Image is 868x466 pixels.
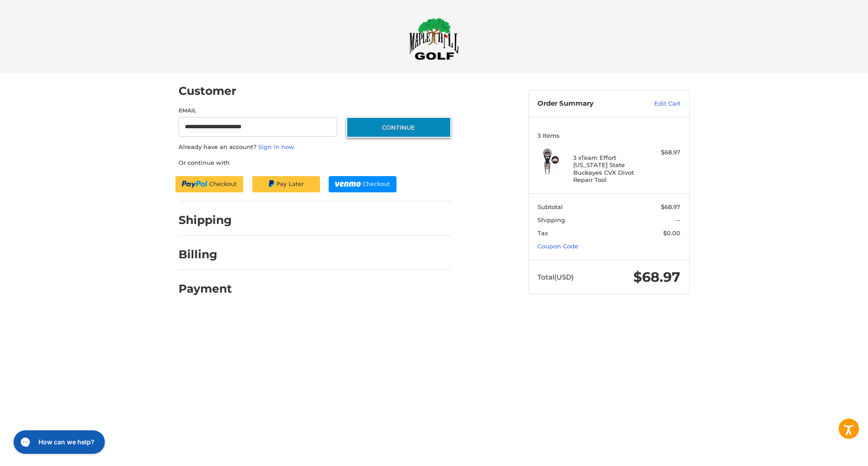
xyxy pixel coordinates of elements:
div: $68.97 [645,148,680,157]
a: Coupon Code [538,242,578,250]
h2: Payment [179,282,232,296]
iframe: Google Customer Reviews [793,442,868,466]
a: Edit Cart [635,99,680,108]
span: $68.97 [661,203,680,210]
label: Email [179,107,338,115]
span: Subtotal [538,203,563,210]
p: Already have an account? [179,143,451,152]
button: Continue [346,117,451,138]
h2: Shipping [179,213,232,227]
h2: Customer [179,84,236,98]
h3: 3 Items [538,132,680,139]
iframe: Gorgias live chat messenger [9,427,109,457]
p: Or continue with [179,158,451,168]
h4: 3 x Team Effort [US_STATE] State Buckeyes CVX Divot Repair Tool [573,154,642,183]
iframe: PayPal-venmo [329,176,396,192]
h3: Order Summary [538,99,635,108]
span: $0.00 [663,229,680,237]
img: Maple Hill Golf [409,18,459,60]
iframe: PayPal-paypal [175,176,243,192]
iframe: PayPal-paylater [252,176,320,192]
span: $68.97 [633,269,680,285]
span: -- [676,216,680,224]
span: Shipping [538,216,565,224]
a: Sign in now [258,143,294,150]
span: Tax [538,229,548,237]
h2: Billing [179,247,231,261]
span: Total (USD) [538,273,574,281]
